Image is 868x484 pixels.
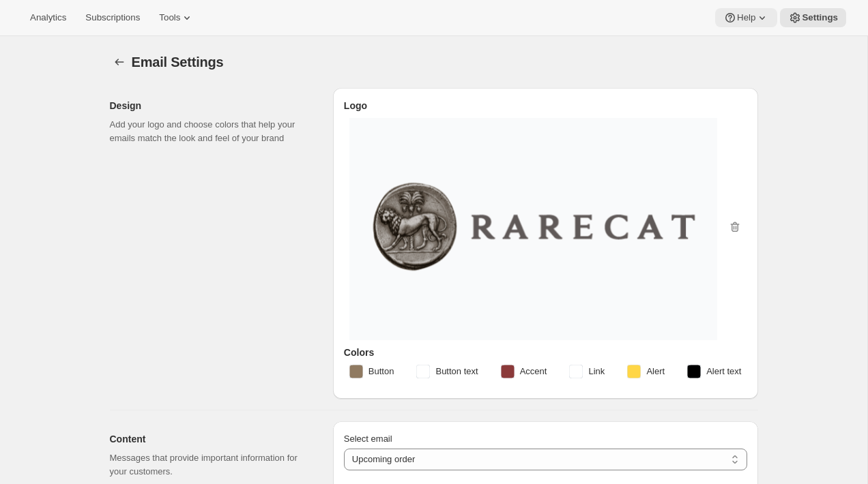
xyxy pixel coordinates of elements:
[435,365,478,378] span: Button text
[110,432,311,446] h2: Content
[363,132,704,322] img: RARECAT_Logo_-_500_280.png
[159,12,180,23] span: Tools
[520,365,547,378] span: Accent
[30,12,66,23] span: Analytics
[679,361,749,382] button: Alert text
[408,361,486,382] button: Button text
[802,12,838,23] span: Settings
[588,365,605,378] span: Link
[110,52,129,72] button: Settings
[619,361,673,382] button: Alert
[85,12,140,23] span: Subscriptions
[151,8,202,27] button: Tools
[715,8,777,27] button: Help
[22,8,74,27] button: Analytics
[341,361,403,382] button: Button
[706,365,741,378] span: Alert text
[344,99,747,112] h3: Logo
[561,361,613,382] button: Link
[132,55,224,70] span: Email Settings
[493,361,555,382] button: Accent
[646,365,665,378] span: Alert
[77,8,148,27] button: Subscriptions
[110,451,311,479] p: Messages that provide important information for your customers.
[344,346,747,359] h3: Colors
[780,8,846,27] button: Settings
[737,12,755,23] span: Help
[344,434,392,444] span: Select email
[110,99,311,112] h2: Design
[110,118,311,145] p: Add your logo and choose colors that help your emails match the look and feel of your brand
[368,365,394,378] span: Button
